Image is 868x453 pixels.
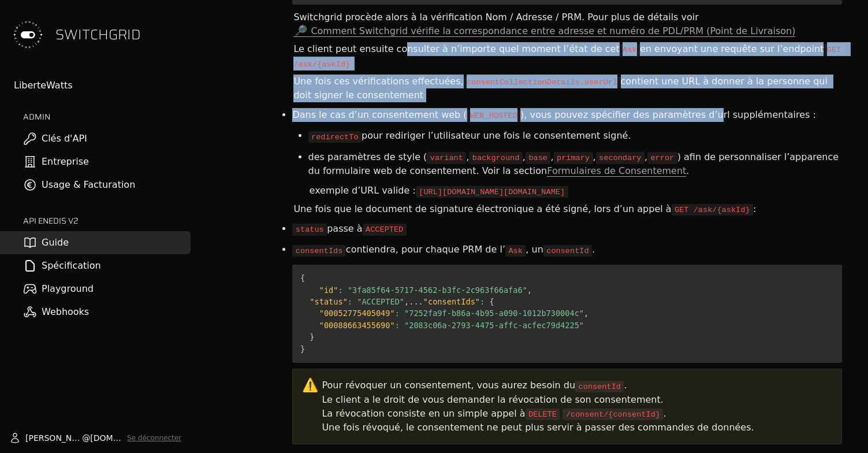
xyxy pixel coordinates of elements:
[505,245,526,257] code: Ask
[319,285,338,295] span: "id"
[302,377,319,393] span: ⚠️
[310,297,347,306] span: "status"
[467,110,520,121] code: WEB_HOSTED
[295,24,307,37] span: 🔎
[308,131,362,143] code: redirectTo
[319,309,395,318] span: "00052775405049"
[480,297,485,306] span: :
[310,332,314,341] span: }
[527,285,532,295] span: ,
[647,152,677,164] code: error
[469,152,522,164] code: background
[308,182,843,199] div: exemple d’URL valide :
[404,297,409,306] span: ,
[543,245,592,257] code: consentId
[357,297,404,306] span: "ACCEPTED"
[620,44,640,55] code: Ask
[584,309,588,318] span: ,
[562,409,663,420] code: /consent/{consentId}
[82,432,90,444] span: @
[319,321,395,330] span: "00088663455690"
[575,381,624,392] code: consentId
[348,285,527,295] span: "3fa85f64-5717-4562-b3fc-2c963f66afa6"
[292,105,842,125] li: Dans le cas d’un consentement web ( ), vous pouvez spécifier des paramètres d’url supplémentaires :
[292,239,842,260] li: contiendra, pour chaque PRM de l’ , un .
[292,73,842,104] div: Une fois ces vérifications effectuées, contient une URL à donner à la personne qui doit signer le...
[55,25,141,44] span: SWITCHGRID
[395,309,400,318] span: :
[90,432,122,444] span: [DOMAIN_NAME]
[14,79,191,92] div: LiberteWatts
[127,433,181,443] button: Se déconnecter
[489,297,494,306] span: {
[348,297,352,306] span: :
[547,165,686,177] a: Formulaires de Consentement
[292,218,842,239] li: passe à
[25,432,82,444] span: [PERSON_NAME].vanheusden
[23,215,191,226] h2: API ENEDIS v2
[292,200,842,218] div: Une fois que le document de signature électronique a été signé, lors d’un appel à :
[300,273,588,353] code: ...
[292,9,842,40] div: Switchgrid procède alors à la vérification Nom / Adresse / PRM. Pour plus de détails voir
[404,321,584,330] span: "2083c06a-2793-4475-affc-acfec79d4225"
[293,25,795,37] a: 🔎Comment Switchgrid vérifie la correspondance entre adresse et numéro de PDL/PRM (Point de Livrai...
[23,111,191,122] h2: ADMIN
[464,76,621,88] code: consentCollectionDetails.userUrl
[338,285,342,295] span: :
[427,152,466,164] code: variant
[292,224,327,235] code: status
[672,204,753,216] code: GET /ask/{askId}
[292,245,345,257] code: consentIds
[596,152,645,164] code: secondary
[311,25,795,38] span: Comment Switchgrid vérifie la correspondance entre adresse et numéro de PDL/PRM (Point de Livraison)
[308,125,843,146] li: pour rediriger l’utilisateur une fois le consentement signé.
[423,297,480,306] span: "consentIds"
[300,273,305,283] span: {
[363,224,407,235] code: ACCEPTED
[322,378,832,435] div: Pour révoquer un consentement, vous aurez besoin du . Le client a le droit de vous demander la ré...
[395,321,400,330] span: :
[9,16,46,53] img: Switchgrid Logo
[416,186,568,198] code: [URL][DOMAIN_NAME][DOMAIN_NAME]
[554,152,593,164] code: primary
[308,147,843,181] li: des paramètres de style ( , , , , , ) afin de personnaliser l’apparence du formulaire web de cons...
[300,344,305,354] span: }
[526,152,551,164] code: base
[526,409,560,420] code: DELETE
[292,40,842,72] div: Le client peut ensuite consulter à n’importe quel moment l’état de cet en envoyant une requête su...
[404,309,584,318] span: "7252fa9f-b86a-4b95-a090-1012b730004c"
